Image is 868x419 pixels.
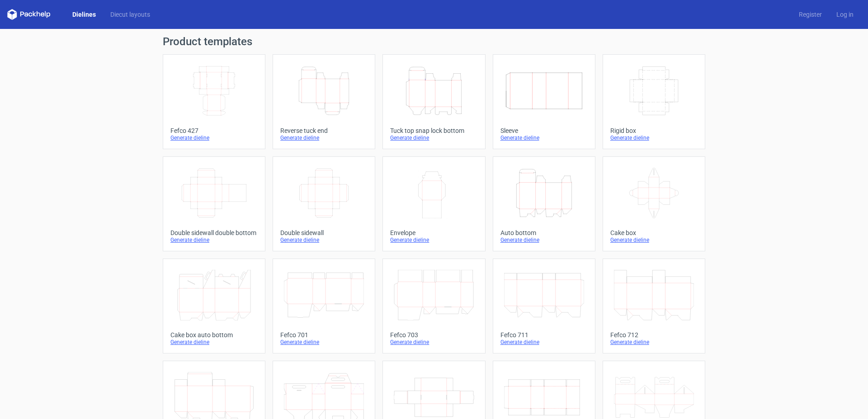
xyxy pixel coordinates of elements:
[273,156,375,251] a: Double sidewallGenerate dieline
[170,134,258,141] div: Generate dieline
[610,339,698,346] div: Generate dieline
[163,36,705,47] h1: Product templates
[610,236,698,244] div: Generate dieline
[500,339,588,346] div: Generate dieline
[829,10,861,19] a: Log in
[163,259,265,353] a: Cake box auto bottomGenerate dieline
[280,339,368,346] div: Generate dieline
[382,156,485,251] a: EnvelopeGenerate dieline
[500,331,588,339] div: Fefco 711
[390,339,477,346] div: Generate dieline
[280,134,368,141] div: Generate dieline
[500,236,588,244] div: Generate dieline
[493,259,595,353] a: Fefco 711Generate dieline
[280,236,368,244] div: Generate dieline
[493,54,595,149] a: SleeveGenerate dieline
[382,259,485,353] a: Fefco 703Generate dieline
[610,134,698,141] div: Generate dieline
[390,236,477,244] div: Generate dieline
[163,54,265,149] a: Fefco 427Generate dieline
[610,127,698,134] div: Rigid box
[603,259,705,353] a: Fefco 712Generate dieline
[280,331,368,339] div: Fefco 701
[103,10,157,19] a: Diecut layouts
[170,339,258,346] div: Generate dieline
[610,229,698,236] div: Cake box
[382,54,485,149] a: Tuck top snap lock bottomGenerate dieline
[65,10,103,19] a: Dielines
[390,134,477,141] div: Generate dieline
[170,229,258,236] div: Double sidewall double bottom
[170,236,258,244] div: Generate dieline
[280,229,368,236] div: Double sidewall
[493,156,595,251] a: Auto bottomGenerate dieline
[500,127,588,134] div: Sleeve
[390,331,477,339] div: Fefco 703
[273,54,375,149] a: Reverse tuck endGenerate dieline
[170,331,258,339] div: Cake box auto bottom
[163,156,265,251] a: Double sidewall double bottomGenerate dieline
[280,127,368,134] div: Reverse tuck end
[792,10,829,19] a: Register
[603,156,705,251] a: Cake boxGenerate dieline
[500,229,588,236] div: Auto bottom
[273,259,375,353] a: Fefco 701Generate dieline
[610,331,698,339] div: Fefco 712
[603,54,705,149] a: Rigid boxGenerate dieline
[170,127,258,134] div: Fefco 427
[390,229,477,236] div: Envelope
[500,134,588,141] div: Generate dieline
[390,127,477,134] div: Tuck top snap lock bottom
